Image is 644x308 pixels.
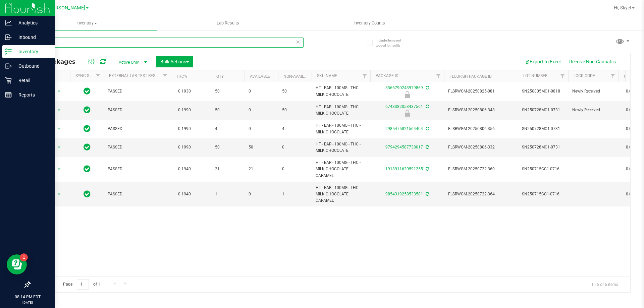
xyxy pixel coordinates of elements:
p: Outbound [12,62,52,70]
a: Filter [93,70,104,82]
span: HT - BAR - 100MG - THC - MILK CHOCOLATE [316,122,366,135]
span: Sync from Compliance System [425,192,429,196]
span: SN250728MC1-0731 [522,144,564,150]
span: In Sync [84,164,91,174]
p: Reports [12,91,52,99]
span: Newly Received [572,107,614,113]
span: 0.0000 [623,105,642,115]
span: 21 [215,166,240,172]
span: 0.0000 [623,142,642,152]
span: In Sync [84,86,91,96]
a: 6743382053437561 [385,104,423,109]
span: All Packages [35,58,82,65]
inline-svg: Outbound [5,63,12,69]
span: In Sync [84,142,91,152]
span: PASSED [108,107,167,113]
button: Export to Excel [520,56,565,67]
a: Qty [216,74,224,79]
span: 0 [282,166,308,172]
span: PASSED [108,144,167,150]
span: 0 [249,191,274,197]
a: Package ID [376,73,398,78]
span: 0.0000 [623,86,642,96]
inline-svg: Analytics [5,19,12,26]
a: Filter [607,70,619,82]
span: Clear [296,38,300,46]
span: 4 [282,126,308,132]
span: FLSRWGM-20250825-081 [448,88,514,95]
span: Sync from Compliance System [425,104,429,109]
span: 1 - 6 of 6 items [586,279,624,289]
span: [PERSON_NAME] [48,5,85,11]
a: SKU Name [317,73,337,78]
a: Lab Results [157,16,299,30]
p: 08:14 PM EDT [3,294,52,300]
span: SN250728MC1-0731 [522,107,564,113]
inline-svg: Inventory [5,48,12,55]
span: 50 [282,88,308,95]
input: 1 [77,279,89,290]
a: Lot Number [523,73,547,78]
span: HT - BAR - 100MG - THC - MILK CHOCOLATE [316,141,366,154]
span: 0.1940 [175,164,194,174]
a: Filter [359,70,370,82]
span: 50 [215,88,240,95]
span: 0 [282,144,308,150]
span: In Sync [84,189,91,199]
span: In Sync [84,124,91,133]
span: select [55,143,63,152]
span: select [55,165,63,174]
span: FLSRWGM-20250806-356 [448,126,514,132]
span: SN250805MC1-0818 [522,88,564,95]
span: HT - BAR - 100MG - THC - MILK CHOCOLATE [316,85,366,98]
span: Sync from Compliance System [425,126,429,131]
a: 9794294587738017 [385,145,423,149]
span: select [55,87,63,96]
span: SN250715CC1-0716 [522,166,564,172]
span: Lab Results [208,20,248,26]
a: Inventory [16,16,157,30]
span: 0 [249,107,274,113]
inline-svg: Retail [5,77,12,84]
a: Lock Code [574,73,595,78]
span: 50 [215,144,240,150]
span: Hi, Skye! [614,5,631,10]
span: Bulk Actions [160,59,189,64]
a: 8366790243979869 [385,85,423,90]
p: Retail [12,76,52,84]
span: Inventory Counts [344,20,394,26]
span: Sync from Compliance System [425,85,429,90]
a: Inventory Counts [299,16,440,30]
input: Search Package ID, Item Name, SKU, Lot or Part Number... [30,38,304,48]
div: Newly Received [369,91,445,98]
iframe: Resource center [7,254,27,274]
span: 0.1930 [175,86,194,96]
span: 50 [215,107,240,113]
span: 0.0000 [623,189,642,199]
span: select [55,106,63,115]
a: CBD% [624,74,635,79]
a: THC% [176,74,187,79]
span: 0 [249,88,274,95]
span: 0.1990 [175,124,194,134]
a: Available [250,74,270,79]
span: 4 [215,126,240,132]
span: FLSRWGM-20250722-360 [448,166,514,172]
button: Bulk Actions [156,56,193,67]
a: Filter [433,70,444,82]
span: 1 [215,191,240,197]
span: FLSRWGM-20250722-364 [448,191,514,197]
a: 9854319258533581 [385,192,423,196]
span: 0 [249,126,274,132]
span: PASSED [108,126,167,132]
span: Inventory [16,20,157,26]
span: 50 [282,107,308,113]
span: 0.1940 [175,189,194,199]
span: Sync from Compliance System [425,145,429,149]
p: Inventory [12,48,52,56]
p: Inbound [12,33,52,41]
span: 21 [249,166,274,172]
span: 0.0000 [623,164,642,174]
span: SN250728MC1-0731 [522,126,564,132]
